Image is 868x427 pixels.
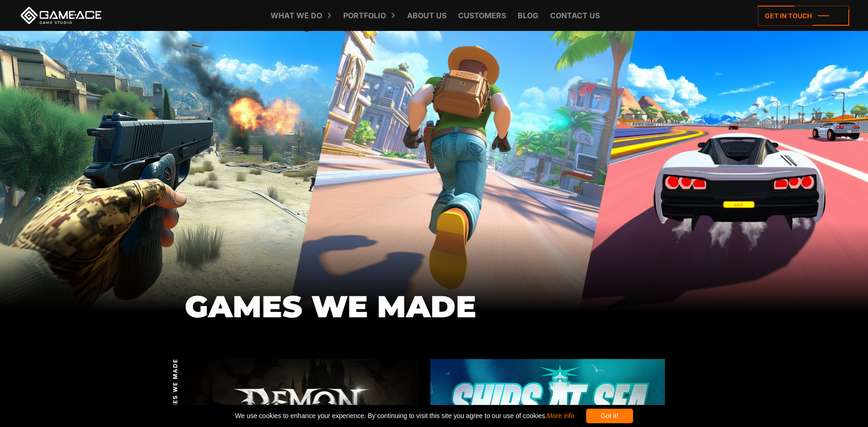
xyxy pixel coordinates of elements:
[185,290,684,323] h1: GAMES WE MADE
[586,409,633,423] div: Got it!
[171,359,180,420] span: GAMES WE MADE
[547,412,574,420] a: More info
[235,409,574,423] span: We use cookies to enhance your experience. By continuing to visit this site you agree to our use ...
[758,6,849,26] a: Get in touch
